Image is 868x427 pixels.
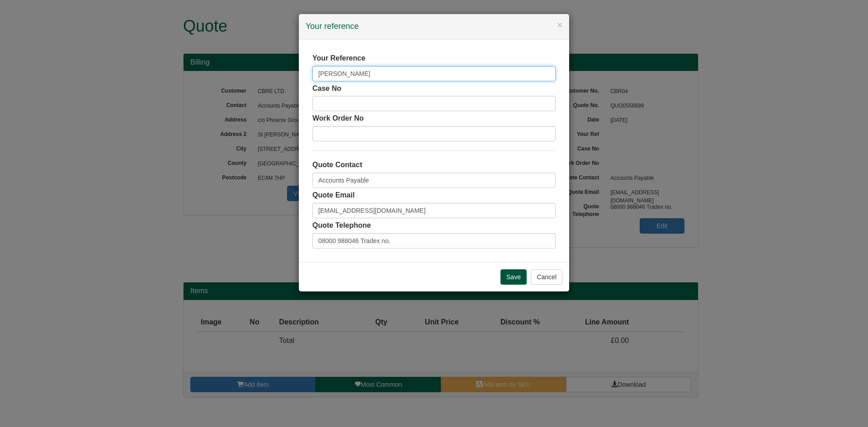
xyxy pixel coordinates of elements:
[531,269,562,285] button: Cancel
[312,53,365,64] label: Your Reference
[557,20,562,29] button: ×
[312,190,354,201] label: Quote Email
[312,160,362,170] label: Quote Contact
[312,221,371,231] label: Quote Telephone
[500,269,527,285] input: Save
[306,21,562,33] h4: Your reference
[312,113,364,124] label: Work Order No
[312,84,341,94] label: Case No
